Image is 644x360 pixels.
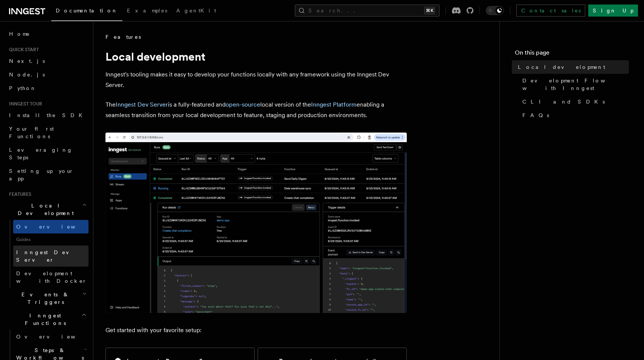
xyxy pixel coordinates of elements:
[486,6,504,15] button: Toggle dark mode
[9,85,37,91] span: Python
[9,72,45,78] span: Node.js
[519,108,629,122] a: FAQs
[516,5,585,17] a: Contact sales
[13,220,89,233] a: Overview
[6,199,89,220] button: Local Development
[6,291,82,306] span: Events & Triggers
[6,54,89,68] a: Next.js
[9,147,73,160] span: Leveraging Steps
[226,101,260,108] a: open-source
[515,48,629,60] h4: On this page
[51,2,122,21] a: Documentation
[6,191,31,197] span: Features
[16,270,87,284] span: Development with Docker
[105,325,407,336] p: Get started with your favorite setup:
[172,2,221,20] a: AgentKit
[9,58,45,64] span: Next.js
[6,108,89,122] a: Install the SDK
[6,220,89,288] div: Local Development
[6,27,89,41] a: Home
[16,334,94,340] span: Overview
[6,309,89,330] button: Inngest Functions
[122,2,172,20] a: Examples
[13,233,89,246] span: Guides
[6,122,89,143] a: Your first Functions
[105,50,407,63] h1: Local development
[16,224,94,230] span: Overview
[105,69,407,90] p: Inngest's tooling makes it easy to develop your functions locally with any framework using the In...
[311,101,357,108] a: Inngest Platform
[9,168,74,182] span: Setting up your app
[424,7,435,14] kbd: ⌘K
[588,5,638,17] a: Sign Up
[6,202,82,217] span: Local Development
[16,249,81,263] span: Inngest Dev Server
[9,112,87,118] span: Install the SDK
[6,312,81,327] span: Inngest Functions
[6,164,89,185] a: Setting up your app
[105,99,407,121] p: The is a fully-featured and local version of the enabling a seamless transition from your local d...
[9,126,54,139] span: Your first Functions
[127,8,167,14] span: Examples
[6,68,89,81] a: Node.js
[515,60,629,74] a: Local development
[519,74,629,95] a: Development Flow with Inngest
[295,5,440,17] button: Search...⌘K
[522,77,629,92] span: Development Flow with Inngest
[116,101,168,108] a: Inngest Dev Server
[6,143,89,164] a: Leveraging Steps
[6,288,89,309] button: Events & Triggers
[13,330,89,343] a: Overview
[518,63,605,71] span: Local development
[6,101,42,107] span: Inngest tour
[56,8,118,14] span: Documentation
[105,133,407,313] img: The Inngest Dev Server on the Functions page
[6,81,89,95] a: Python
[13,246,89,267] a: Inngest Dev Server
[105,33,141,41] span: Features
[522,98,605,105] span: CLI and SDKs
[522,111,549,119] span: FAQs
[13,267,89,288] a: Development with Docker
[6,47,39,53] span: Quick start
[9,30,30,38] span: Home
[176,8,216,14] span: AgentKit
[519,95,629,108] a: CLI and SDKs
